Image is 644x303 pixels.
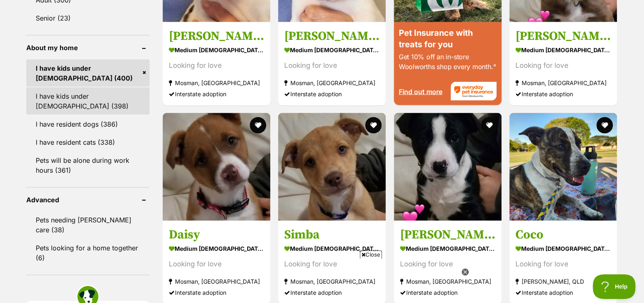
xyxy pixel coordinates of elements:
[278,113,386,221] img: Simba - Border Collie Dog
[284,227,379,243] h3: Simba
[515,287,611,298] div: Interstate adoption
[26,211,149,238] a: Pets needing [PERSON_NAME] care (38)
[169,77,264,88] strong: Mosman, [GEOGRAPHIC_DATA]
[400,259,495,270] div: Looking for love
[400,243,495,254] strong: medium [DEMOGRAPHIC_DATA] Dog
[515,227,611,243] h3: Coco
[394,113,501,221] img: Bruce - Border Collie Dog
[284,77,379,88] strong: Mosman, [GEOGRAPHIC_DATA]
[515,88,611,99] div: Interstate adoption
[169,287,264,298] div: Interstate adoption
[366,117,382,134] button: favourite
[515,28,611,44] h3: [PERSON_NAME]
[169,259,264,270] div: Looking for love
[515,77,611,88] strong: Mosman, [GEOGRAPHIC_DATA]
[284,44,379,56] strong: medium [DEMOGRAPHIC_DATA] Dog
[169,88,264,99] div: Interstate adoption
[400,287,495,298] div: Interstate adoption
[169,44,264,56] strong: medium [DEMOGRAPHIC_DATA] Dog
[284,60,379,71] div: Looking for love
[509,113,617,221] img: Coco - Australian Cattle Dog
[596,117,613,134] button: favourite
[169,276,264,287] strong: Mosman, [GEOGRAPHIC_DATA]
[515,60,611,71] div: Looking for love
[593,274,636,299] iframe: Help Scout Beacon - Open
[26,239,149,266] a: Pets looking for a home together (6)
[26,9,149,27] a: Senior (23)
[26,116,149,133] a: I have resident dogs (386)
[400,276,495,287] strong: Mosman, [GEOGRAPHIC_DATA]
[360,250,382,259] span: Close
[163,22,270,105] a: [PERSON_NAME] medium [DEMOGRAPHIC_DATA] Dog Looking for love Mosman, [GEOGRAPHIC_DATA] Interstate...
[169,60,264,71] div: Looking for love
[284,243,379,254] strong: medium [DEMOGRAPHIC_DATA] Dog
[515,44,611,56] strong: medium [DEMOGRAPHIC_DATA] Dog
[250,117,266,134] button: favourite
[481,117,497,134] button: favourite
[26,196,149,204] header: Advanced
[515,259,611,270] div: Looking for love
[163,113,270,221] img: Daisy - Border Collie Dog
[26,134,149,151] a: I have resident cats (338)
[284,88,379,99] div: Interstate adoption
[400,227,495,243] h3: [PERSON_NAME]
[26,88,149,115] a: I have kids under [DEMOGRAPHIC_DATA] (398)
[26,152,149,179] a: Pets will be alone during work hours (361)
[284,28,379,44] h3: [PERSON_NAME]
[169,227,264,243] h3: Daisy
[509,22,617,105] a: [PERSON_NAME] medium [DEMOGRAPHIC_DATA] Dog Looking for love Mosman, [GEOGRAPHIC_DATA] Interstate...
[169,243,264,254] strong: medium [DEMOGRAPHIC_DATA] Dog
[26,44,149,51] header: About my home
[172,262,471,299] iframe: Advertisement
[515,243,611,254] strong: medium [DEMOGRAPHIC_DATA] Dog
[26,60,149,87] a: I have kids under [DEMOGRAPHIC_DATA] (400)
[169,28,264,44] h3: [PERSON_NAME]
[515,276,611,287] strong: [PERSON_NAME], QLD
[278,22,386,105] a: [PERSON_NAME] medium [DEMOGRAPHIC_DATA] Dog Looking for love Mosman, [GEOGRAPHIC_DATA] Interstate...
